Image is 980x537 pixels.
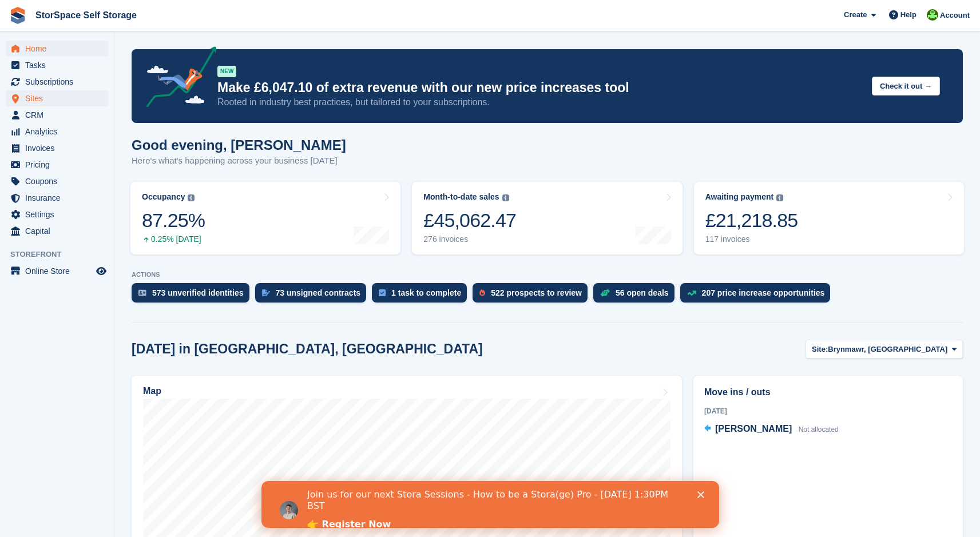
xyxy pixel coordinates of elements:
[25,263,94,279] span: Online Store
[25,124,94,140] span: Analytics
[25,157,94,173] span: Pricing
[25,74,94,90] span: Subscriptions
[10,249,114,260] span: Storefront
[600,289,610,297] img: deal-1b604bf984904fb50ccaf53a9ad4b4a5d6e5aea283cecdc64d6e3604feb123c2.svg
[6,157,108,173] a: menu
[6,190,108,206] a: menu
[255,283,372,308] a: 73 unsigned contracts
[94,264,108,278] a: Preview store
[143,386,161,396] h2: Map
[6,74,108,90] a: menu
[132,341,483,357] h2: [DATE] in [GEOGRAPHIC_DATA], [GEOGRAPHIC_DATA]
[6,90,108,106] a: menu
[616,288,669,297] div: 56 open deals
[46,38,129,50] a: 👉 Register Now
[132,137,346,153] h1: Good evening, [PERSON_NAME]
[423,209,516,232] div: £45,062.47
[31,6,141,25] a: StorSpace Self Storage
[25,173,94,189] span: Coupons
[262,289,270,296] img: contract_signature_icon-13c848040528278c33f63329250d36e43548de30e8caae1d1a13099fd9432cc5.svg
[412,182,682,254] a: Month-to-date sales £45,062.47 276 invoices
[940,10,970,21] span: Account
[25,206,94,222] span: Settings
[491,288,582,297] div: 522 prospects to review
[6,173,108,189] a: menu
[704,406,952,416] div: [DATE]
[25,190,94,206] span: Insurance
[776,194,783,201] img: icon-info-grey-7440780725fd019a000dd9b08b2336e03edf1995a4989e88bcd33f0948082b44.svg
[6,107,108,123] a: menu
[132,154,346,168] p: Here's what's happening across your business [DATE]
[217,96,863,109] p: Rooted in industry best practices, but tailored to your subscriptions.
[705,192,774,202] div: Awaiting payment
[6,206,108,222] a: menu
[702,288,825,297] div: 207 price increase opportunities
[479,289,485,296] img: prospect-51fa495bee0391a8d652442698ab0144808aea92771e9ea1ae160a38d050c398.svg
[473,283,593,308] a: 522 prospects to review
[6,140,108,156] a: menu
[806,340,963,359] button: Site: Brynmawr, [GEOGRAPHIC_DATA]
[593,283,680,308] a: 56 open deals
[872,77,940,96] button: Check it out →
[142,192,185,202] div: Occupancy
[25,90,94,106] span: Sites
[502,194,509,201] img: icon-info-grey-7440780725fd019a000dd9b08b2336e03edf1995a4989e88bcd33f0948082b44.svg
[423,234,516,244] div: 276 invoices
[188,194,195,201] img: icon-info-grey-7440780725fd019a000dd9b08b2336e03edf1995a4989e88bcd33f0948082b44.svg
[9,7,26,24] img: stora-icon-8386f47178a22dfd0bd8f6a31ec36ba5ce8667c1dd55bd0f319d3a0aa187defe.svg
[6,124,108,140] a: menu
[900,9,916,21] span: Help
[6,57,108,73] a: menu
[927,9,938,21] img: Jon Pace
[436,10,447,17] div: Close
[705,209,798,232] div: £21,218.85
[715,424,792,433] span: [PERSON_NAME]
[152,288,244,297] div: 573 unverified identities
[6,263,108,279] a: menu
[799,425,839,433] span: Not allocated
[6,41,108,57] a: menu
[25,223,94,239] span: Capital
[704,385,952,399] h2: Move ins / outs
[828,344,947,355] span: Brynmawr, [GEOGRAPHIC_DATA]
[142,234,205,244] div: 0.25% [DATE]
[132,271,963,279] p: ACTIONS
[138,289,146,296] img: verify_identity-adf6edd0f0f0b5bbfe63781bf79b02c33cf7c696d77639b501bdc392416b5a36.svg
[261,481,719,528] iframe: Intercom live chat banner
[704,422,839,437] a: [PERSON_NAME] Not allocated
[25,41,94,57] span: Home
[217,66,236,77] div: NEW
[680,283,836,308] a: 207 price increase opportunities
[391,288,461,297] div: 1 task to complete
[705,234,798,244] div: 117 invoices
[25,107,94,123] span: CRM
[379,289,386,296] img: task-75834270c22a3079a89374b754ae025e5fb1db73e45f91037f5363f120a921f8.svg
[25,57,94,73] span: Tasks
[130,182,400,254] a: Occupancy 87.25% 0.25% [DATE]
[372,283,473,308] a: 1 task to complete
[276,288,361,297] div: 73 unsigned contracts
[6,223,108,239] a: menu
[812,344,828,355] span: Site:
[694,182,964,254] a: Awaiting payment £21,218.85 117 invoices
[217,79,863,96] p: Make £6,047.10 of extra revenue with our new price increases tool
[687,291,696,296] img: price_increase_opportunities-93ffe204e8149a01c8c9dc8f82e8f89637d9d84a8eef4429ea346261dce0b2c0.svg
[137,46,217,112] img: price-adjustments-announcement-icon-8257ccfd72463d97f412b2fc003d46551f7dbcb40ab6d574587a9cd5c0d94...
[844,9,867,21] span: Create
[142,209,205,232] div: 87.25%
[423,192,499,202] div: Month-to-date sales
[25,140,94,156] span: Invoices
[132,283,255,308] a: 573 unverified identities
